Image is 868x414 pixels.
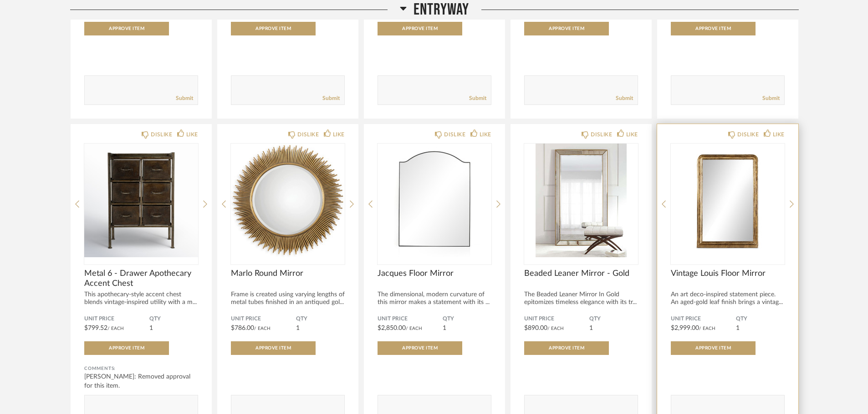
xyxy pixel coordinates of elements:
[524,269,638,279] span: Beaded Leaner Mirror - Gold
[736,315,785,323] span: QTY
[378,269,491,279] span: Jacques Floor Mirror
[737,130,759,139] div: DISLIKE
[378,315,443,323] span: Unit Price
[84,22,169,35] button: Approve Item
[671,341,756,355] button: Approve Item
[255,26,291,31] span: Approve Item
[378,325,406,331] span: $2,850.00
[231,22,316,35] button: Approve Item
[549,346,584,350] span: Approve Item
[109,346,144,350] span: Approve Item
[296,315,345,323] span: QTY
[107,326,124,331] span: / Each
[671,291,785,306] div: An art deco-inspired statement piece. An aged-gold leaf finish brings a vintag...
[616,95,633,102] a: Submit
[524,315,589,323] span: Unit Price
[671,269,785,279] span: Vintage Louis Floor Mirror
[378,22,462,35] button: Approve Item
[443,325,446,331] span: 1
[378,144,491,257] div: 0
[231,325,254,331] span: $786.00
[149,315,198,323] span: QTY
[591,130,612,139] div: DISLIKE
[589,325,593,331] span: 1
[109,26,144,31] span: Approve Item
[84,325,107,331] span: $799.52
[671,325,699,331] span: $2,999.00
[84,372,198,390] div: [PERSON_NAME]: Removed approval for this item.
[378,144,491,257] img: undefined
[255,346,291,350] span: Approve Item
[378,291,491,306] div: The dimensional, modern curvature of this mirror makes a statement with its ...
[626,130,638,139] div: LIKE
[524,325,547,331] span: $890.00
[231,269,345,279] span: Marlo Round Mirror
[402,26,438,31] span: Approve Item
[84,341,169,355] button: Approve Item
[84,364,198,373] div: Comments:
[671,315,736,323] span: Unit Price
[444,130,465,139] div: DISLIKE
[762,95,780,102] a: Submit
[671,144,785,257] div: 0
[549,26,584,31] span: Approve Item
[84,269,198,289] span: Metal 6 - Drawer Apothecary Accent Chest
[322,95,340,102] a: Submit
[547,326,564,331] span: / Each
[378,341,462,355] button: Approve Item
[589,315,638,323] span: QTY
[480,130,491,139] div: LIKE
[231,144,345,257] div: 0
[151,130,172,139] div: DISLIKE
[402,346,438,350] span: Approve Item
[524,22,609,35] button: Approve Item
[231,341,316,355] button: Approve Item
[469,95,486,102] a: Submit
[254,326,271,331] span: / Each
[84,291,198,306] div: This apothecary-style accent chest blends vintage-inspired utility with a m...
[524,144,638,257] div: 0
[671,22,756,35] button: Approve Item
[333,130,345,139] div: LIKE
[443,315,491,323] span: QTY
[231,315,296,323] span: Unit Price
[524,341,609,355] button: Approve Item
[773,130,785,139] div: LIKE
[231,291,345,306] div: Frame is created using varying lengths of metal tubes finished in an antiqued gol...
[231,144,345,257] img: undefined
[84,144,198,257] img: undefined
[149,325,153,331] span: 1
[296,325,300,331] span: 1
[671,144,785,257] img: undefined
[699,326,715,331] span: / Each
[84,315,149,323] span: Unit Price
[736,325,740,331] span: 1
[695,26,731,31] span: Approve Item
[524,144,638,257] img: undefined
[695,346,731,350] span: Approve Item
[84,144,198,257] div: 0
[297,130,319,139] div: DISLIKE
[406,326,422,331] span: / Each
[186,130,198,139] div: LIKE
[176,95,193,102] a: Submit
[524,291,638,306] div: The Beaded Leaner Mirror In Gold epitomizes timeless elegance with its tr...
